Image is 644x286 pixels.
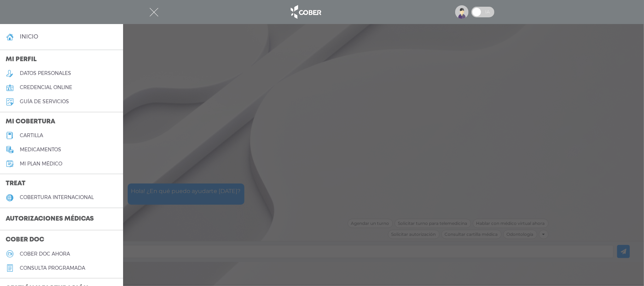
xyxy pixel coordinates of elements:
[455,5,469,19] img: profile-placeholder.svg
[20,84,72,91] h5: credencial online
[20,70,71,76] h5: datos personales
[20,161,62,167] h5: Mi plan médico
[20,194,94,200] h5: cobertura internacional
[20,99,69,105] h5: guía de servicios
[150,8,158,17] img: Cober_menu-close-white.svg
[20,33,38,40] h4: inicio
[20,251,70,257] h5: Cober doc ahora
[287,4,324,21] img: logo_cober_home-white.png
[20,265,85,271] h5: consulta programada
[20,147,61,153] h5: medicamentos
[20,133,43,139] h5: cartilla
